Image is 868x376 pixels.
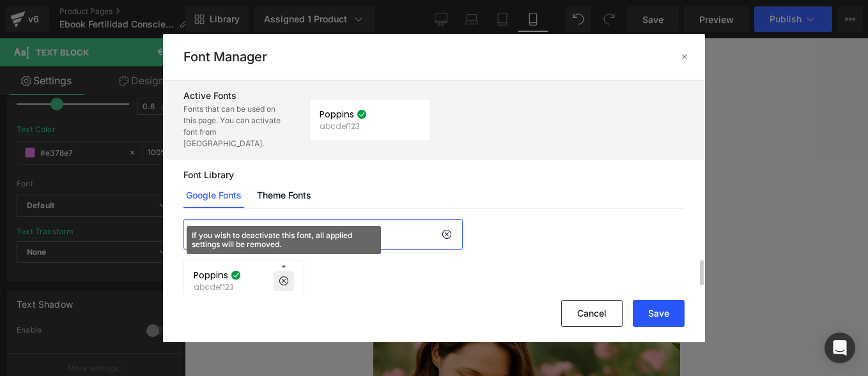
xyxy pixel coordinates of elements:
[194,283,241,292] p: abcdef123
[633,300,685,327] button: Save
[561,300,623,327] button: Cancel
[320,122,367,131] p: abcdef123
[320,109,354,119] span: Poppins
[210,220,442,249] input: Search fonts
[183,183,244,208] a: Google Fonts
[183,91,236,101] span: Active Fonts
[194,270,228,280] span: Poppins
[254,183,314,208] a: Theme Fonts
[183,103,283,149] p: Fonts that can be used on this page. You can activate font from [GEOGRAPHIC_DATA].
[183,49,267,64] h2: Font Manager
[825,333,855,363] div: Open Intercom Messenger
[183,170,685,180] p: Font Library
